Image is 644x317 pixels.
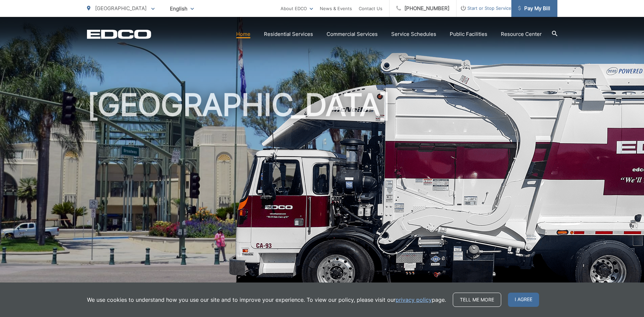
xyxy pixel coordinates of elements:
[453,293,501,307] a: Tell me more
[264,30,313,38] a: Residential Services
[450,30,487,38] a: Public Facilities
[359,4,382,13] a: Contact Us
[320,4,352,13] a: News & Events
[327,30,378,38] a: Commercial Services
[87,296,446,304] p: We use cookies to understand how you use our site and to improve your experience. To view our pol...
[165,3,199,15] span: English
[518,4,550,13] span: Pay My Bill
[396,296,432,304] a: privacy policy
[391,30,436,38] a: Service Schedules
[501,30,542,38] a: Resource Center
[281,4,313,13] a: About EDCO
[95,5,147,12] span: [GEOGRAPHIC_DATA]
[508,293,539,307] span: I agree
[236,30,250,38] a: Home
[87,88,557,302] h1: [GEOGRAPHIC_DATA]
[87,29,151,39] a: EDCD logo. Return to the homepage.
